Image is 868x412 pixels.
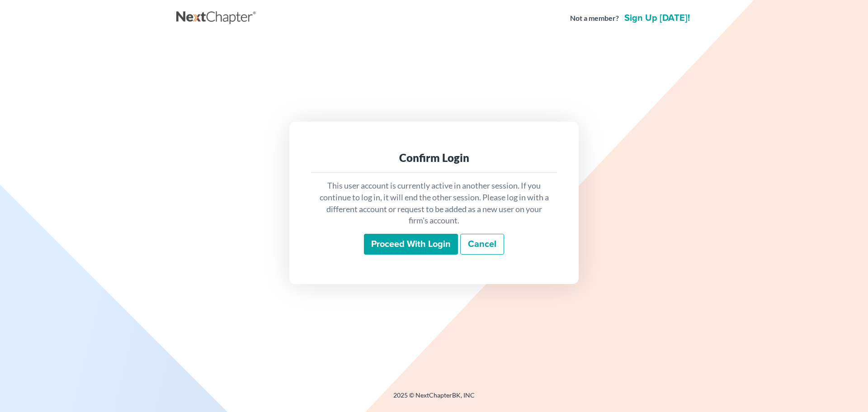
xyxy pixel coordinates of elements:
[623,14,692,23] a: Sign up [DATE]!
[460,234,504,255] a: Cancel
[570,13,619,24] strong: Not a member?
[318,180,550,227] p: This user account is currently active in another session. If you continue to log in, it will end ...
[176,391,692,407] div: 2025 © NextChapterBK, INC
[318,151,550,165] div: Confirm Login
[364,234,458,255] input: Proceed with login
